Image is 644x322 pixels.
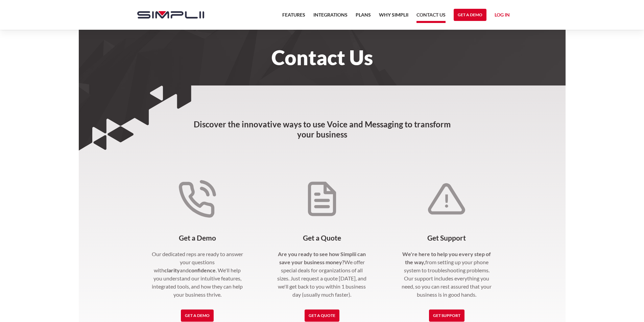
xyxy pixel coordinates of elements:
strong: Are you ready to see how Simplii can save your business money? [278,251,366,265]
img: Simplii [137,11,204,19]
strong: clarity [164,267,180,273]
h4: Get a Demo [151,234,244,242]
a: Integrations [313,11,348,23]
p: from setting up your phone system to troubleshooting problems. Our support includes everything yo... [400,250,494,299]
a: Log in [495,11,510,21]
h4: Get a Quote [275,234,369,242]
p: Our dedicated reps are ready to answer your questions with and . We'll help you understand our in... [151,250,244,299]
a: Features [282,11,305,23]
h4: Get Support [400,234,494,242]
p: We offer special deals for organizations of all sizes. Just request a quote [DATE], and we'll get... [275,250,369,299]
a: Plans [356,11,371,23]
strong: confidence [189,267,216,273]
a: Get a Demo [181,309,214,322]
strong: Discover the innovative ways to use Voice and Messaging to transform your business [194,119,451,139]
a: Get a Demo [454,9,486,21]
a: Contact US [416,11,446,23]
strong: We're here to help you every step of the way, [402,251,491,265]
h1: Contact Us [130,50,514,65]
a: Why Simplii [379,11,408,23]
a: Get Support [429,309,464,322]
a: Get a Quote [305,309,339,322]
